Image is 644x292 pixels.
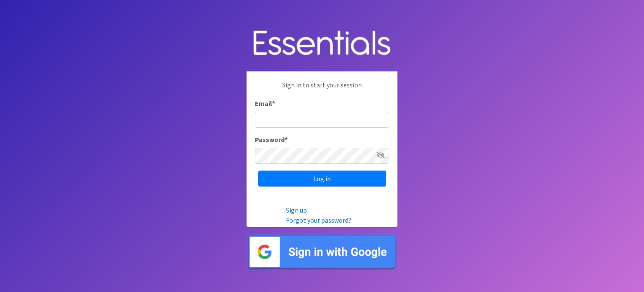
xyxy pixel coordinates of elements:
[255,80,389,98] p: Sign in to start your session
[255,98,275,108] label: Email
[258,171,386,187] input: Log in
[286,206,307,214] a: Sign up
[247,22,397,65] img: Human Essentials
[286,216,351,224] a: Forgot your password?
[255,134,288,145] label: Password
[272,99,275,108] abbr: required
[247,234,397,270] img: Sign in with Google
[285,135,288,144] abbr: required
